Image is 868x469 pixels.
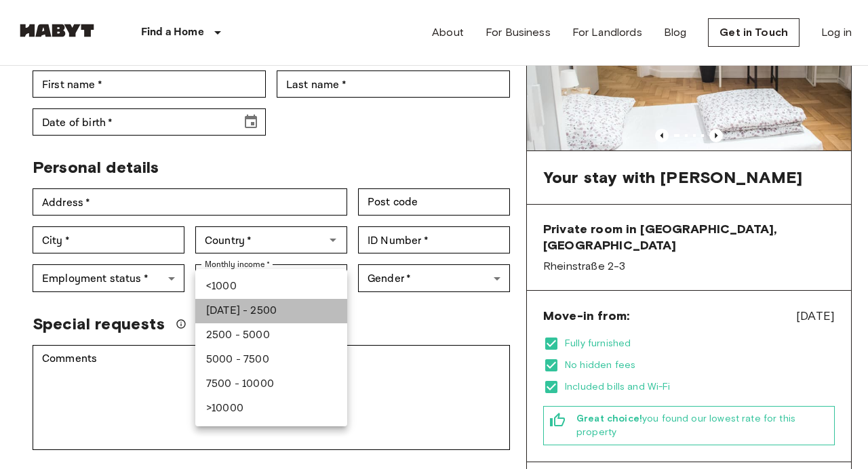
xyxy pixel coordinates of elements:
li: 7500 - 10000 [195,372,347,396]
li: >10000 [195,396,347,421]
li: 5000 - 7500 [195,348,347,372]
li: <1000 [195,274,347,299]
li: [DATE] - 2500 [195,299,347,323]
li: 2500 - 5000 [195,323,347,348]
